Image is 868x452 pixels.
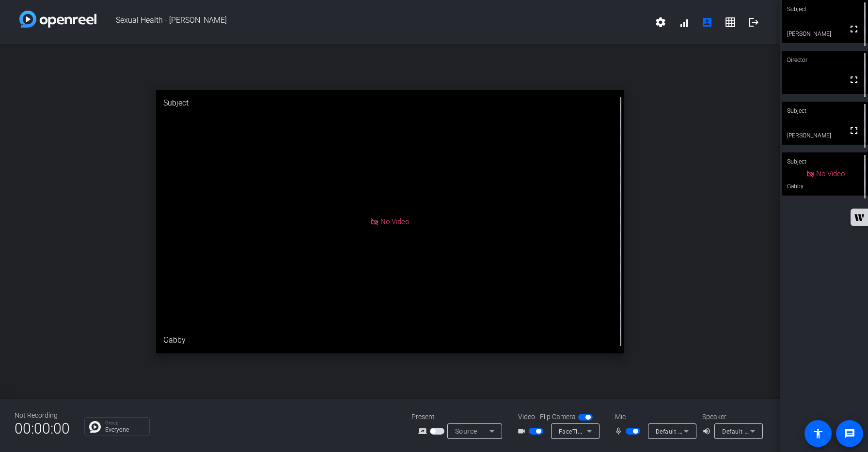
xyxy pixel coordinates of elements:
mat-icon: account_box [701,16,713,28]
mat-icon: fullscreen [848,74,860,86]
mat-icon: volume_up [702,425,714,437]
div: Mic [605,412,702,422]
mat-icon: screen_share_outline [418,425,430,437]
mat-icon: logout [748,16,759,28]
span: No Video [816,169,845,178]
div: Subject [782,152,868,171]
div: Not Recording [15,410,70,421]
span: Source [455,427,477,435]
div: Subject [156,90,624,116]
span: No Video [380,217,409,226]
mat-icon: videocam_outline [517,425,529,437]
span: Default - MacBook Pro Speakers (Built-in) [722,427,839,435]
p: Everyone [105,427,144,433]
mat-icon: fullscreen [848,23,860,35]
div: Subject [782,102,868,120]
span: Video [518,412,535,422]
div: Speaker [702,412,760,422]
img: white-gradient.svg [19,11,96,28]
div: Present [411,412,508,422]
span: Default - MacBook Pro Microphone (Built-in) [656,427,780,435]
img: Chat Icon [89,421,101,433]
span: 00:00:00 [15,417,70,440]
p: Group [105,421,144,425]
button: signal_cellular_alt [672,11,695,34]
mat-icon: message [844,428,855,439]
span: FaceTime HD Camera (Built-in) (05ac:8514) [559,427,683,435]
span: Flip Camera [540,412,576,422]
mat-icon: settings [655,16,666,28]
mat-icon: fullscreen [848,125,860,136]
mat-icon: grid_on [725,16,736,28]
mat-icon: mic_none [614,425,626,437]
div: Director [782,51,868,69]
mat-icon: accessibility [812,428,824,439]
span: Sexual Health - [PERSON_NAME] [96,11,649,34]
